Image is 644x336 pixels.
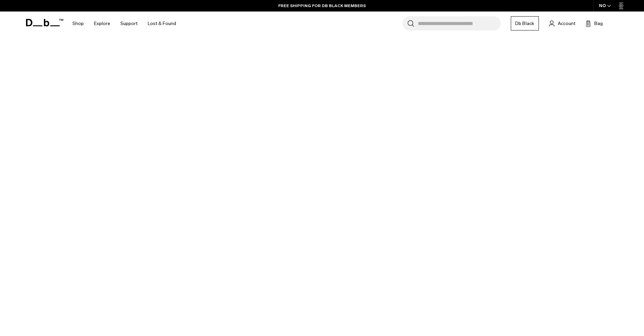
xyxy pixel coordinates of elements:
[511,16,539,30] a: Db Black
[67,12,181,36] nav: Main Navigation
[278,3,366,9] a: FREE SHIPPING FOR DB BLACK MEMBERS
[148,12,176,36] a: Lost & Found
[594,20,603,27] span: Bag
[72,12,84,36] a: Shop
[120,12,138,36] a: Support
[94,12,110,36] a: Explore
[549,19,575,27] a: Account
[558,20,575,27] span: Account
[276,129,368,180] button: Play
[586,19,603,27] button: Bag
